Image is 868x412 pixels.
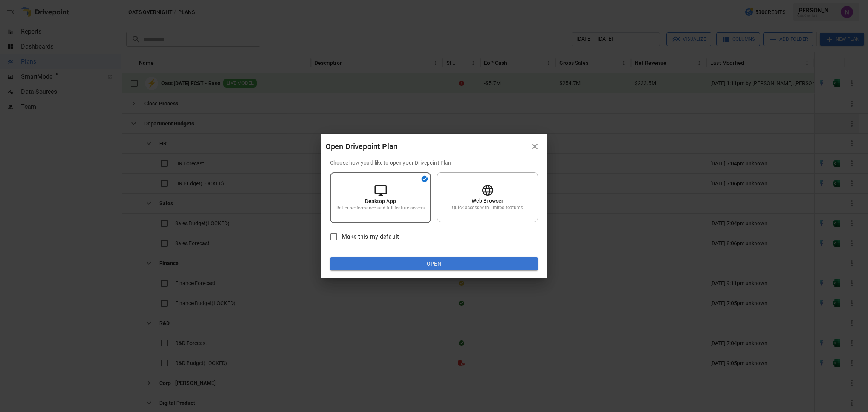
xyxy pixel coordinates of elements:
p: Choose how you'd like to open your Drivepoint Plan [330,159,538,166]
span: Make this my default [342,232,399,241]
p: Desktop App [365,197,396,205]
p: Better performance and full feature access [336,205,424,211]
button: Open [330,257,538,271]
p: Web Browser [472,197,504,204]
p: Quick access with limited features [452,204,523,211]
div: Open Drivepoint Plan [325,140,527,153]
